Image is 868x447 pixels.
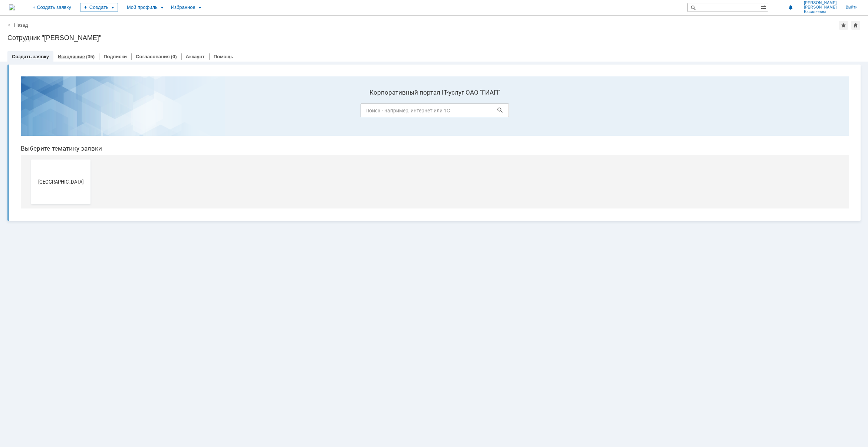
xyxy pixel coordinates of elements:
[760,3,768,10] span: Расширенный поиск
[804,10,837,14] span: Васильевна
[804,1,837,5] span: [PERSON_NAME]
[16,89,76,134] button: [GEOGRAPHIC_DATA]
[103,54,127,59] a: Подписки
[214,54,233,59] a: Помощь
[804,5,837,10] span: [PERSON_NAME]
[12,54,49,59] a: Создать заявку
[851,21,860,30] div: Сделать домашней страницей
[9,4,15,10] a: Перейти на домашнюю страницу
[9,4,15,10] img: logo
[136,54,170,59] a: Согласования
[6,74,834,82] header: Выберите тематику заявки
[58,54,85,59] a: Исходящие
[171,54,177,59] div: (0)
[839,21,848,30] div: Добавить в избранное
[86,54,95,59] div: (35)
[346,33,494,47] input: Поиск - например, интернет или 1С
[346,18,494,26] label: Корпоративный портал IT-услуг ОАО "ГИАП"
[80,3,118,12] div: Создать
[14,22,28,28] a: Назад
[7,34,861,42] div: Сотрудник "[PERSON_NAME]"
[19,108,73,114] span: [GEOGRAPHIC_DATA]
[186,54,205,59] a: Аккаунт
